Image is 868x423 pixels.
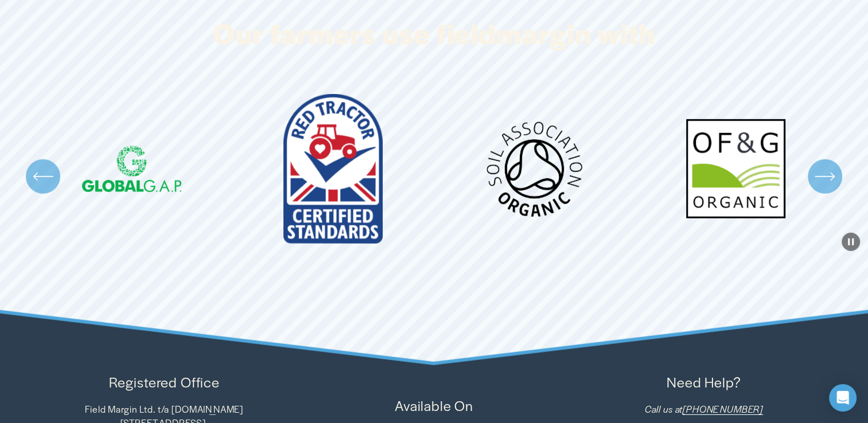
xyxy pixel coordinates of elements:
em: Call us at [645,402,683,416]
a: [PHONE_NUMBER] [683,402,763,416]
button: Previous [26,159,60,194]
strong: Our farmers use fieldmargin with [213,13,655,52]
p: Need Help? [572,372,835,393]
p: Available On [302,395,566,416]
button: Pause Background [842,233,860,251]
p: Registered Office [33,372,296,393]
div: Open Intercom Messenger [829,384,857,412]
button: Next [808,159,842,194]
